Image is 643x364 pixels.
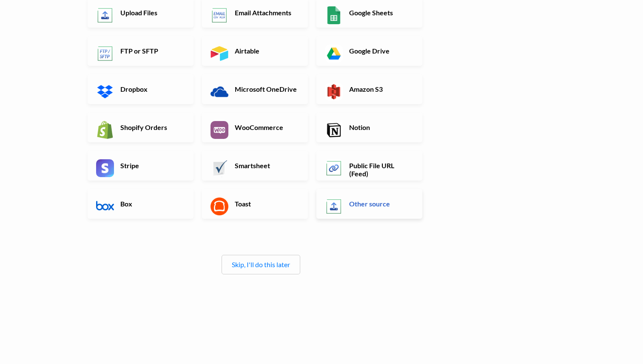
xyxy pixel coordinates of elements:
a: Stripe [88,151,193,181]
img: Airtable App & API [211,45,228,62]
img: Box App & API [96,198,114,215]
a: Microsoft OneDrive [202,74,308,104]
h6: Airtable [233,47,299,55]
img: Stripe App & API [96,159,114,177]
a: Dropbox [88,74,193,104]
a: FTP or SFTP [88,36,193,66]
h6: Box [118,200,185,208]
a: Smartsheet [202,151,308,181]
img: Public File URL App & API [325,159,343,177]
h6: Toast [233,200,299,208]
img: Shopify App & API [96,121,114,139]
img: Email New CSV or XLSX File App & API [211,6,228,24]
h6: WooCommerce [233,123,299,131]
a: Skip, I'll do this later [232,260,290,268]
h6: Microsoft OneDrive [233,85,299,93]
img: Amazon S3 App & API [325,83,343,101]
img: Notion App & API [325,121,343,139]
a: Amazon S3 [316,74,422,104]
h6: Stripe [118,161,185,169]
h6: Email Attachments [233,8,299,17]
img: Google Sheets App & API [325,6,343,24]
img: Toast App & API [211,198,228,215]
img: Smartsheet App & API [211,159,228,177]
h6: Notion [347,123,414,131]
a: Public File URL (Feed) [316,151,422,181]
img: FTP or SFTP App & API [96,45,114,62]
a: Google Drive [316,36,422,66]
a: Toast [202,189,308,219]
a: WooCommerce [202,113,308,142]
h6: Public File URL (Feed) [347,161,414,178]
a: Other source [316,189,422,219]
h6: Amazon S3 [347,85,414,93]
h6: FTP or SFTP [118,47,185,55]
a: Box [88,189,193,219]
h6: Smartsheet [233,161,299,169]
a: Shopify Orders [88,113,193,142]
img: Google Drive App & API [325,45,343,62]
h6: Google Drive [347,47,414,55]
a: Airtable [202,36,308,66]
img: Dropbox App & API [96,83,114,101]
h6: Google Sheets [347,8,414,17]
h6: Upload Files [118,8,185,17]
img: WooCommerce App & API [211,121,228,139]
h6: Other source [347,200,414,208]
img: Upload Files App & API [96,6,114,24]
h6: Dropbox [118,85,185,93]
img: Other Source App & API [325,198,343,215]
img: Microsoft OneDrive App & API [211,83,228,101]
h6: Shopify Orders [118,123,185,131]
a: Notion [316,113,422,142]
